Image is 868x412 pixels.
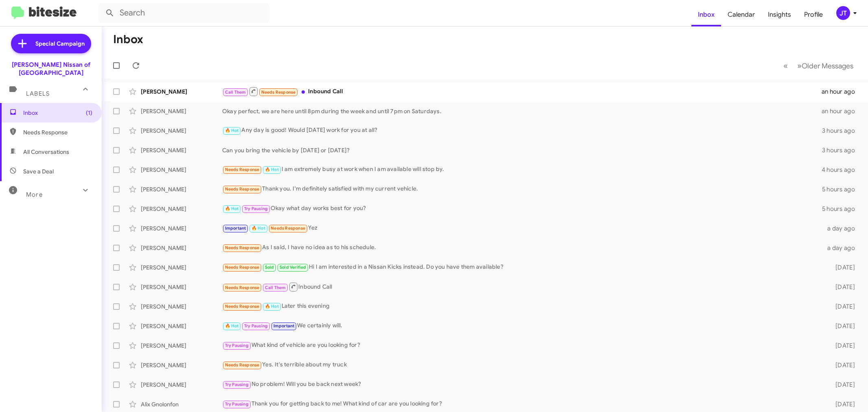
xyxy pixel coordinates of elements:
button: Previous [778,57,793,74]
span: Labels [26,90,50,97]
div: [PERSON_NAME] [141,244,222,252]
div: [DATE] [821,400,861,408]
span: Important [225,226,246,231]
div: 5 hours ago [821,185,861,193]
div: 3 hours ago [821,127,861,135]
span: Inbox [23,109,92,117]
span: Needs Response [225,362,260,368]
div: [PERSON_NAME] [141,166,222,174]
div: [PERSON_NAME] [141,361,222,369]
span: 🔥 Hot [265,167,279,172]
span: Needs Response [225,265,260,270]
span: 🔥 Hot [225,128,239,133]
span: Needs Response [225,167,260,172]
div: Thank you for getting back to me! What kind of car are you looking for? [222,399,821,409]
div: We certainly will. [222,321,821,331]
h1: Inbox [113,33,143,46]
div: [PERSON_NAME] [141,224,222,232]
div: a day ago [821,244,861,252]
button: Next [792,57,858,74]
div: 5 hours ago [821,205,861,213]
a: Inbox [691,3,721,26]
span: Try Pausing [225,343,249,348]
div: [PERSON_NAME] [141,381,222,389]
span: Try Pausing [225,401,249,407]
span: « [783,61,788,71]
nav: Page navigation example [779,57,858,74]
div: [PERSON_NAME] [141,88,222,96]
div: 4 hours ago [821,166,861,174]
span: All Conversations [23,148,69,156]
div: No problem! Will you be back next week? [222,380,821,389]
div: Okay what day works best for you? [222,204,821,213]
span: Needs Response [225,285,260,290]
div: [PERSON_NAME] [141,263,222,272]
span: 🔥 Hot [265,304,279,309]
span: Important [273,323,295,329]
div: [DATE] [821,263,861,272]
div: [DATE] [821,283,861,291]
span: Needs Response [225,245,260,250]
input: Search [98,3,269,23]
div: Can you bring the vehicle by [DATE] or [DATE]? [222,146,821,154]
div: [PERSON_NAME] [141,302,222,311]
div: [PERSON_NAME] [141,185,222,193]
div: Okay perfect, we are here until 8pm during the week and until 7pm on Saturdays. [222,107,821,115]
div: Alix Gnolonfon [141,400,222,408]
span: Needs Response [225,186,260,192]
button: JT [829,6,859,20]
span: (1) [86,109,92,117]
span: Try Pausing [244,323,268,329]
div: JT [836,6,850,20]
a: Insights [761,3,798,26]
a: Profile [798,3,829,26]
div: Yes. It's terrible about my truck [222,360,821,370]
div: [PERSON_NAME] [141,107,222,115]
span: Call Them [265,285,286,290]
div: [DATE] [821,342,861,350]
span: Needs Response [271,226,305,231]
div: [PERSON_NAME] [141,283,222,291]
div: Inbound Call [222,282,821,292]
span: Save a Deal [23,167,54,175]
span: Needs Response [23,128,92,136]
div: Yez [222,224,821,233]
div: Hi I am interested in a Nissan Kicks instead. Do you have them available? [222,263,821,272]
div: Thank you. I'm definitely satisfied with my current vehicle. [222,184,821,194]
div: [PERSON_NAME] [141,322,222,330]
span: Sold [265,265,274,270]
div: [PERSON_NAME] [141,205,222,213]
span: » [797,61,802,71]
div: [PERSON_NAME] [141,127,222,135]
span: Try Pausing [244,206,268,211]
div: 3 hours ago [821,146,861,154]
span: Needs Response [225,304,260,309]
div: Inbound Call [222,86,821,96]
span: Try Pausing [225,382,249,387]
span: Special Campaign [35,39,85,48]
div: What kind of vehicle are you looking for? [222,341,821,350]
a: Calendar [721,3,761,26]
div: [DATE] [821,361,861,369]
div: an hour ago [821,88,861,96]
div: [DATE] [821,381,861,389]
span: Call Them [225,90,246,95]
div: Later this evening [222,302,821,311]
span: Older Messages [802,61,853,70]
span: 🔥 Hot [251,226,265,231]
span: Sold Verified [280,265,306,270]
div: I am extremely busy at work when I am available will stop by. [222,165,821,174]
div: Any day is good! Would [DATE] work for you at all? [222,126,821,135]
div: a day ago [821,224,861,232]
div: As I said, I have no idea as to his schedule. [222,243,821,252]
div: [PERSON_NAME] [141,146,222,154]
span: 🔥 Hot [225,206,239,211]
div: [DATE] [821,302,861,311]
div: [DATE] [821,322,861,330]
span: Needs Response [261,90,296,95]
span: More [26,191,43,198]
